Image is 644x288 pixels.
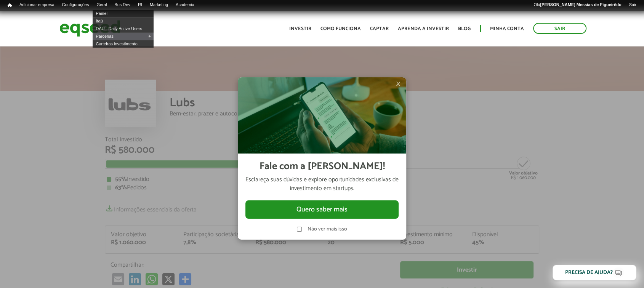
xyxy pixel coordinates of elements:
[260,161,385,172] h2: Fale com a [PERSON_NAME]!
[320,26,361,31] a: Como funciona
[93,2,111,8] a: Geral
[59,18,120,38] img: EqSeed
[245,200,399,219] button: Quero saber mais
[58,2,93,8] a: Configurações
[16,2,58,8] a: Adicionar empresa
[146,2,172,8] a: Marketing
[308,227,347,232] label: Não ver mais isso
[398,26,449,31] a: Aprenda a investir
[4,2,16,9] a: Início
[8,3,12,8] span: Início
[245,176,399,193] p: Esclareça suas dúvidas e explore oportunidades exclusivas de investimento em startups.
[530,2,625,8] a: Olá[PERSON_NAME] Messias de Figueirêdo
[93,10,154,17] a: Painel
[289,26,311,31] a: Investir
[625,2,640,8] a: Sair
[370,26,389,31] a: Captar
[172,2,198,8] a: Academia
[458,26,471,31] a: Blog
[540,2,621,7] strong: [PERSON_NAME] Messias de Figueirêdo
[490,26,524,31] a: Minha conta
[238,77,406,154] img: Imagem celular
[533,23,586,34] a: Sair
[396,79,400,88] span: ×
[134,2,146,8] a: RI
[111,2,134,8] a: Bus Dev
